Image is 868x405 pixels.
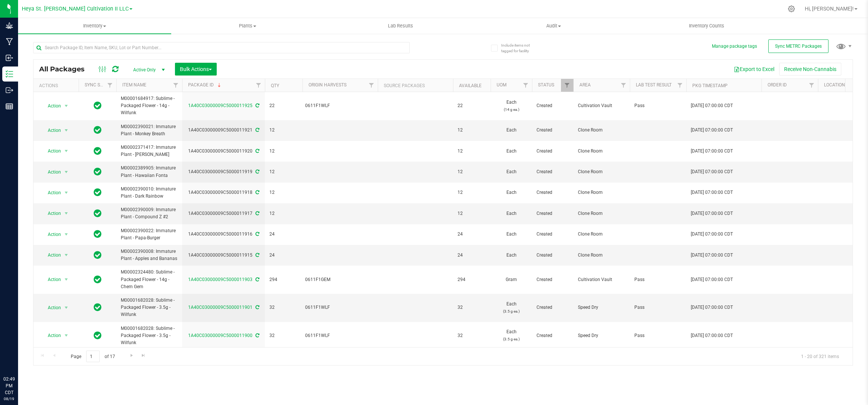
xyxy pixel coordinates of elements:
span: Each [495,328,527,343]
span: 12 [269,168,298,175]
span: 294 [458,276,486,283]
span: 12 [458,189,486,196]
div: 1A40C03000009C5000011915 [181,252,266,259]
a: Filter [252,79,265,92]
a: Filter [104,79,116,92]
span: [DATE] 07:00:00 CDT [691,252,733,259]
span: In Sync [94,125,102,135]
span: All Packages [39,65,92,73]
span: Sync from Compliance System [254,277,259,282]
th: Source Packages [378,79,453,92]
button: Bulk Actions [175,63,217,76]
span: Action [41,146,61,156]
a: Pkg Timestamp [692,83,728,88]
span: M00002390009: Immature Plant - Compound Z #2 [121,206,178,221]
span: select [62,250,71,260]
a: 1A40C03000009C5000011903 [188,277,252,282]
span: [DATE] 07:00:00 CDT [691,168,733,175]
span: 24 [269,252,298,259]
span: Sync from Compliance System [254,127,259,133]
span: Action [41,208,61,219]
span: Clone Room [578,189,625,196]
span: Clone Room [578,210,625,217]
span: select [62,229,71,240]
span: Sync from Compliance System [254,148,259,154]
a: Go to the next page [126,351,137,361]
span: M00002324480: Sublime - Packaged Flower - 14g - Chem Gem [121,269,178,290]
span: Bulk Actions [180,66,212,72]
span: 12 [269,210,298,217]
span: Each [495,231,527,238]
span: Each [495,252,527,259]
span: Each [495,168,527,175]
span: 32 [269,332,298,339]
span: Action [41,330,61,341]
a: UOM [497,82,506,88]
span: In Sync [94,330,102,341]
span: [DATE] 07:00:00 CDT [691,210,733,217]
div: 1A40C03000009C5000011917 [181,210,266,217]
a: 1A40C03000009C5000011901 [188,305,252,310]
a: Lab Results [324,18,477,34]
button: Receive Non-Cannabis [779,63,841,76]
span: In Sync [94,208,102,219]
span: Created [537,252,569,259]
inline-svg: Manufacturing [6,38,13,45]
a: Available [459,83,482,88]
a: Go to the last page [138,351,149,361]
span: 12 [458,148,486,155]
span: 12 [269,148,298,155]
span: In Sync [94,146,102,156]
span: M00002389905: Immature Plant - Hawaiian Fonta [121,165,178,179]
a: Filter [674,79,686,92]
span: 32 [269,304,298,311]
span: Cultivation Vault [578,276,625,283]
span: Action [41,250,61,260]
span: Created [537,189,569,196]
div: 0611F1GEM [305,276,375,283]
div: 1A40C03000009C5000011920 [181,148,266,155]
span: Sync from Compliance System [254,333,259,338]
span: Created [537,102,569,109]
a: Order Id [768,82,787,88]
span: In Sync [94,229,102,239]
a: Filter [617,79,630,92]
div: 1A40C03000009C5000011918 [181,189,266,196]
a: Lab Test Result [636,82,672,88]
span: [DATE] 07:00:00 CDT [691,276,733,283]
button: Manage package tags [712,43,757,50]
span: 12 [458,127,486,134]
span: Each [495,189,527,196]
span: 32 [458,332,486,339]
p: (14 g ea.) [495,106,527,113]
span: 24 [458,231,486,238]
span: Speed Dry [578,304,625,311]
span: select [62,330,71,341]
span: In Sync [94,250,102,260]
a: Area [579,82,591,88]
span: Created [537,127,569,134]
span: M00002390021: Immature Plant - Monkey Breath [121,123,178,138]
span: select [62,274,71,285]
span: Cultivation Vault [578,102,625,109]
span: Gram [495,276,527,283]
span: Sync from Compliance System [254,211,259,216]
span: Action [41,302,61,313]
span: Action [41,229,61,240]
span: In Sync [94,166,102,177]
span: In Sync [94,302,102,313]
span: select [62,146,71,156]
span: Speed Dry [578,332,625,339]
a: Filter [520,79,532,92]
div: 0611F1WLF [305,304,375,311]
span: [DATE] 07:00:00 CDT [691,102,733,109]
a: Location [824,82,845,88]
a: Inventory Counts [630,18,783,34]
span: [DATE] 07:00:00 CDT [691,304,733,311]
a: Inventory [18,18,171,34]
span: Created [537,276,569,283]
div: 0611F1WLF [305,102,375,109]
span: Created [537,168,569,175]
span: Created [537,148,569,155]
inline-svg: Reports [6,103,13,110]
